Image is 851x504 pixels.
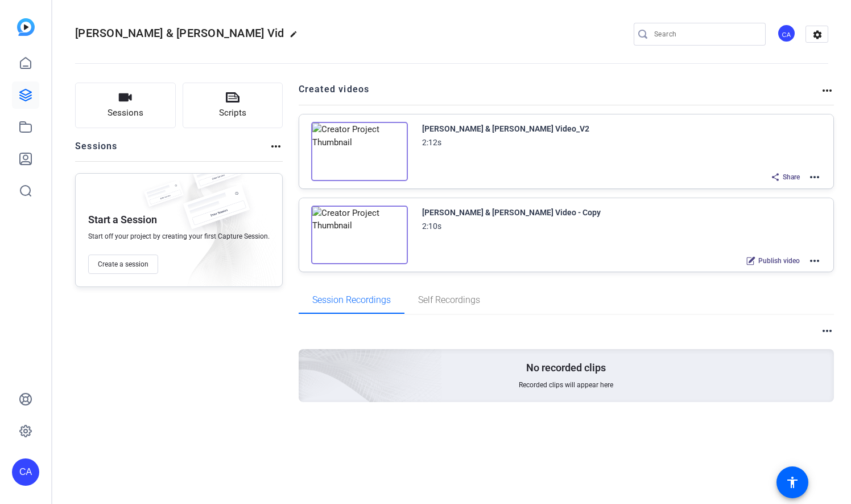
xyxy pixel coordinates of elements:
div: 2:10s [422,219,441,233]
img: embarkstudio-empty-session.png [171,236,443,483]
mat-icon: accessibility [786,476,799,489]
mat-icon: more_horiz [820,84,834,97]
div: CA [777,24,796,43]
span: Start off your project by creating your first Capture Session. [88,232,270,241]
div: 2:12s [422,136,441,149]
p: No recorded clips [526,361,606,375]
span: Share [783,173,800,182]
img: fake-session.png [138,181,189,214]
button: Create a session [88,255,158,274]
img: embarkstudio-empty-session.png [166,170,276,292]
img: fake-session.png [185,157,247,198]
img: Creator Project Thumbnail [311,206,408,265]
ngx-avatar: Catherine Ambrose [777,24,797,44]
mat-icon: edit [290,30,303,44]
span: Recorded clips will appear here [519,380,613,390]
img: fake-session.png [173,185,259,241]
h2: Sessions [75,140,118,161]
mat-icon: more_horiz [820,324,834,338]
span: Create a session [98,260,148,269]
input: Search [654,27,757,41]
button: Scripts [183,83,283,128]
mat-icon: settings [806,26,829,43]
mat-icon: more_horiz [808,170,821,184]
div: [PERSON_NAME] & [PERSON_NAME] Video_V2 [422,122,589,136]
span: Self Recordings [418,296,480,305]
div: [PERSON_NAME] & [PERSON_NAME] Video - Copy [422,206,601,219]
span: [PERSON_NAME] & [PERSON_NAME] Vid [75,26,284,40]
button: Sessions [75,83,176,128]
p: Start a Session [88,213,157,227]
h2: Created videos [299,83,821,105]
img: blue-gradient.svg [17,18,35,36]
span: Sessions [108,106,143,120]
span: Scripts [219,106,246,120]
img: Creator Project Thumbnail [311,122,408,181]
mat-icon: more_horiz [808,254,821,268]
div: CA [12,458,39,486]
mat-icon: more_horiz [269,140,283,153]
span: Session Recordings [312,296,391,305]
span: Publish video [758,256,800,265]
